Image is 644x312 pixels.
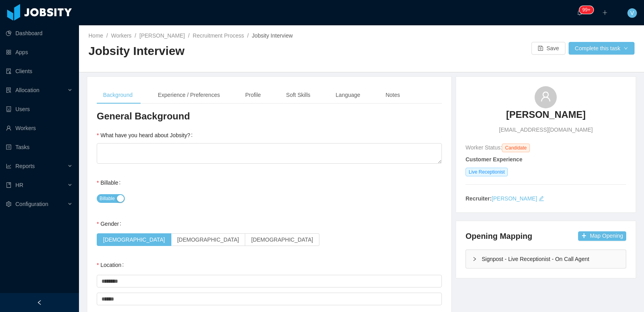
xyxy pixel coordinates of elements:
h4: Opening Mapping [466,231,532,242]
label: Billable [97,180,124,186]
span: Jobsity Interview [252,32,293,39]
a: icon: appstoreApps [6,44,73,60]
label: What have you heard about Jobsity? [97,132,196,138]
i: icon: plus [602,10,608,15]
i: icon: user [540,91,551,102]
i: icon: bell [577,10,582,15]
button: icon: plusMap Opening [578,231,626,241]
button: icon: saveSave [531,42,565,55]
a: [PERSON_NAME] [492,195,537,202]
h2: Jobsity Interview [88,43,362,59]
span: [DEMOGRAPHIC_DATA] [251,236,313,243]
a: [PERSON_NAME] [139,32,185,39]
textarea: What have you heard about Jobsity? [97,143,442,164]
a: icon: robotUsers [6,101,73,117]
a: Home [88,32,103,39]
h3: [PERSON_NAME] [506,108,586,121]
label: Location [97,262,127,268]
div: Language [329,86,366,104]
sup: 244 [579,6,593,14]
strong: Recruiter: [466,195,492,202]
a: icon: pie-chartDashboard [6,25,73,41]
span: Allocation [15,87,39,93]
span: Configuration [15,201,48,207]
div: icon: rightSignpost - Live Receptionist - On Call Agent [466,250,626,268]
span: Worker Status: [466,144,502,151]
i: icon: setting [6,201,11,207]
span: V [630,8,634,18]
span: / [135,32,136,39]
i: icon: edit [539,196,544,201]
button: Complete this taskicon: down [569,42,635,55]
span: [DEMOGRAPHIC_DATA] [177,236,239,243]
a: icon: profileTasks [6,139,73,155]
span: [DEMOGRAPHIC_DATA] [103,236,165,243]
button: Billable [97,194,125,203]
div: Notes [379,86,406,104]
span: [EMAIL_ADDRESS][DOMAIN_NAME] [499,126,593,134]
a: [PERSON_NAME] [506,108,586,126]
span: Candidate [502,144,530,152]
a: Workers [111,32,131,39]
span: / [247,32,249,39]
h3: General Background [97,110,442,123]
a: Recruitment Process [193,32,244,39]
div: Experience / Preferences [152,86,226,104]
a: icon: userWorkers [6,120,73,136]
strong: Customer Experience [466,156,522,163]
label: Gender [97,221,124,227]
a: icon: auditClients [6,63,73,79]
i: icon: right [472,257,477,261]
div: Background [97,86,139,104]
div: Profile [239,86,267,104]
span: Reports [15,163,35,169]
span: / [106,32,108,39]
i: icon: line-chart [6,163,11,169]
i: icon: book [6,182,11,188]
span: / [188,32,190,39]
span: HR [15,182,23,188]
span: Live Receptionist [466,168,508,176]
i: icon: solution [6,87,11,93]
div: Soft Skills [280,86,317,104]
span: Billable [100,195,115,202]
